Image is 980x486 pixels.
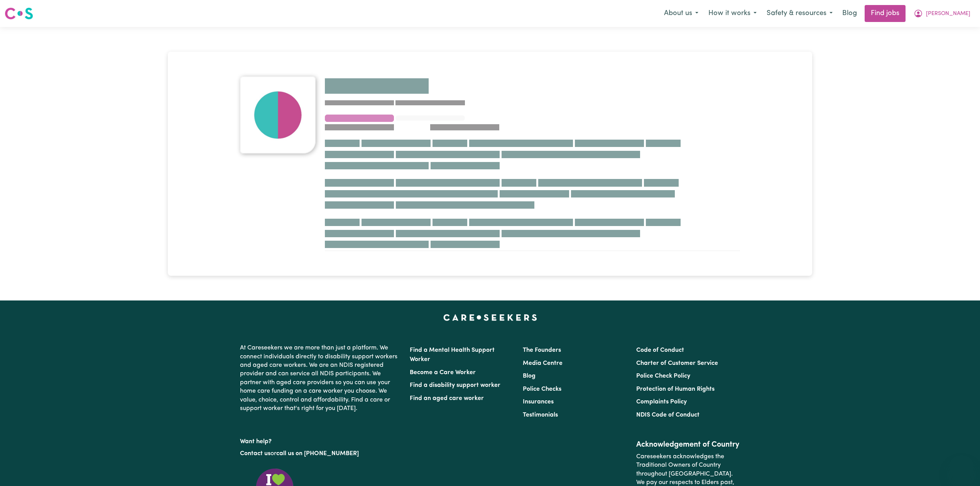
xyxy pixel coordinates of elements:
button: Safety & resources [762,5,838,22]
a: Blog [523,373,536,379]
a: Blog [838,5,862,22]
a: Careseekers logo [5,5,33,22]
button: How it works [703,5,762,22]
a: Find a disability support worker [410,382,500,388]
img: Careseekers logo [5,7,33,20]
a: call us on [PHONE_NUMBER] [276,451,359,457]
h2: Acknowledgement of Country [636,440,740,449]
a: Insurances [523,399,554,405]
a: Police Checks [523,386,561,392]
button: About us [659,5,703,22]
a: The Founders [523,347,561,353]
a: Testimonials [523,412,558,418]
span: [PERSON_NAME] [926,10,970,18]
a: Protection of Human Rights [636,386,715,392]
p: Want help? [240,434,400,446]
p: At Careseekers we are more than just a platform. We connect individuals directly to disability su... [240,341,400,416]
a: Media Centre [523,360,563,366]
a: Become a Care Worker [410,370,476,376]
a: Police Check Policy [636,373,690,379]
a: Charter of Customer Service [636,360,718,366]
a: Contact us [240,451,270,457]
a: NDIS Code of Conduct [636,412,700,418]
a: Code of Conduct [636,347,684,353]
a: Find a Mental Health Support Worker [410,347,495,363]
a: Complaints Policy [636,399,687,405]
a: Careseekers home page [443,314,537,321]
p: or [240,446,400,461]
a: Find an aged care worker [410,395,484,402]
iframe: Button to launch messaging window [949,455,974,480]
button: My Account [909,5,975,22]
a: Find jobs [865,5,906,22]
